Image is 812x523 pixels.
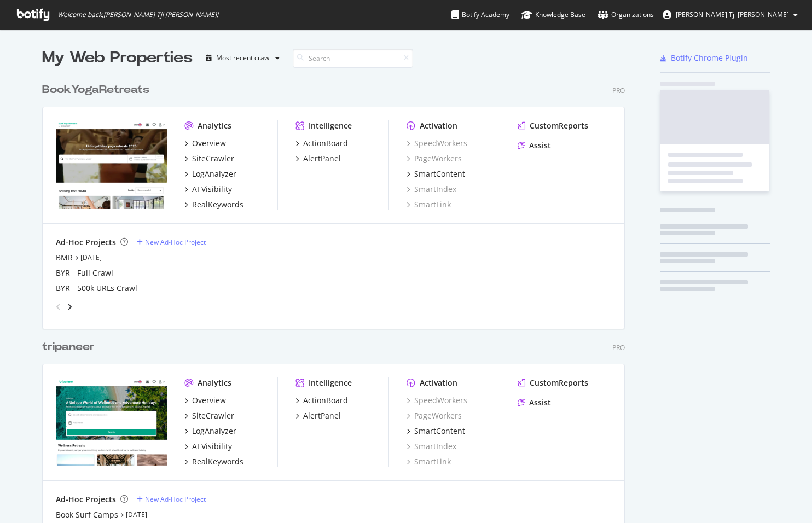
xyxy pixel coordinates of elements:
[530,120,588,131] div: CustomReports
[293,49,413,68] input: Search
[654,6,807,24] button: [PERSON_NAME] Tji [PERSON_NAME]
[530,377,588,388] div: CustomReports
[184,395,226,406] a: Overview
[518,397,551,408] a: Assist
[42,82,154,98] a: BookYogaRetreats
[184,153,234,164] a: SiteCrawler
[184,441,232,452] a: AI Visibility
[198,377,231,388] div: Analytics
[192,138,226,149] div: Overview
[303,395,348,406] div: ActionBoard
[295,138,348,149] a: ActionBoard
[309,120,352,131] div: Intelligence
[56,494,116,505] div: Ad-Hoc Projects
[56,268,113,278] a: BYR - Full Crawl
[192,410,234,421] div: SiteCrawler
[184,199,243,210] a: RealKeywords
[407,395,467,406] a: SpeedWorkers
[407,410,462,421] a: PageWorkers
[420,377,457,388] div: Activation
[216,55,271,61] div: Most recent crawl
[184,184,232,195] a: AI Visibility
[521,9,585,20] div: Knowledge Base
[518,377,588,388] a: CustomReports
[145,495,206,504] div: New Ad-Hoc Project
[56,283,137,294] a: BYR - 500k URLs Crawl
[309,377,352,388] div: Intelligence
[407,153,462,164] a: PageWorkers
[192,153,234,164] div: SiteCrawler
[192,456,243,467] div: RealKeywords
[414,168,465,179] div: SmartContent
[137,237,206,247] a: New Ad-Hoc Project
[192,168,236,179] div: LogAnalyzer
[56,120,167,209] img: bookyogaretreats.com
[184,426,236,437] a: LogAnalyzer
[295,395,348,406] a: ActionBoard
[66,301,73,312] div: angle-right
[184,456,243,467] a: RealKeywords
[145,237,206,247] div: New Ad-Hoc Project
[660,53,748,63] a: Botify Chrome Plugin
[56,377,167,466] img: tripaneer.com
[303,138,348,149] div: ActionBoard
[184,410,234,421] a: SiteCrawler
[407,168,465,179] a: SmartContent
[529,397,551,408] div: Assist
[80,253,102,262] a: [DATE]
[407,456,451,467] a: SmartLink
[518,140,551,151] a: Assist
[612,343,625,352] div: Pro
[303,410,341,421] div: AlertPanel
[42,339,95,355] div: tripaneer
[407,426,465,437] a: SmartContent
[598,9,654,20] div: Organizations
[612,86,625,95] div: Pro
[192,184,232,195] div: AI Visibility
[56,509,118,520] a: Book Surf Camps
[303,153,341,164] div: AlertPanel
[56,237,116,248] div: Ad-Hoc Projects
[201,49,284,67] button: Most recent crawl
[192,441,232,452] div: AI Visibility
[451,9,509,20] div: Botify Academy
[407,138,467,149] a: SpeedWorkers
[671,53,748,63] div: Botify Chrome Plugin
[51,298,66,316] div: angle-left
[126,510,147,519] a: [DATE]
[42,82,149,98] div: BookYogaRetreats
[57,10,218,19] span: Welcome back, [PERSON_NAME] Tji [PERSON_NAME] !
[192,395,226,406] div: Overview
[407,184,456,195] a: SmartIndex
[518,120,588,131] a: CustomReports
[137,495,206,504] a: New Ad-Hoc Project
[56,252,73,263] a: BMR
[295,410,341,421] a: AlertPanel
[414,426,465,437] div: SmartContent
[198,120,231,131] div: Analytics
[192,199,243,210] div: RealKeywords
[42,47,193,69] div: My Web Properties
[529,140,551,151] div: Assist
[192,426,236,437] div: LogAnalyzer
[184,168,236,179] a: LogAnalyzer
[407,441,456,452] a: SmartIndex
[42,339,99,355] a: tripaneer
[407,199,451,210] a: SmartLink
[420,120,457,131] div: Activation
[295,153,341,164] a: AlertPanel
[676,10,789,19] span: Mandy Tji Jang Cheung
[184,138,226,149] a: Overview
